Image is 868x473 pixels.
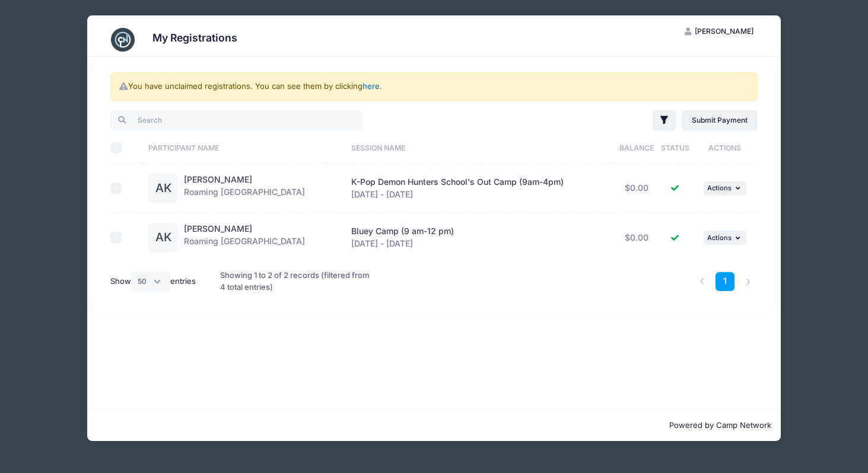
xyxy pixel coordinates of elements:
[111,28,135,52] img: CampNetwork
[148,233,178,243] a: AK
[615,213,658,263] td: $0.00
[707,184,732,192] span: Actions
[704,181,746,196] button: Actions
[351,225,610,250] div: [DATE] - [DATE]
[131,271,170,292] select: Showentries
[658,132,692,164] th: Status: activate to sort column ascending
[184,223,252,234] a: [PERSON_NAME]
[682,110,758,130] a: Submit Payment
[363,81,380,91] a: here
[148,223,178,253] div: AK
[704,231,746,245] button: Actions
[351,177,564,187] span: K-Pop Demon Hunters School's Out Camp (9am-4pm)
[110,110,363,130] input: Search
[351,176,610,201] div: [DATE] - [DATE]
[97,420,771,432] p: Powered by Camp Network
[220,262,373,301] div: Showing 1 to 2 of 2 records (filtered from 4 total entries)
[615,164,658,213] td: $0.00
[716,272,735,292] a: 1
[142,132,345,164] th: Participant Name: activate to sort column ascending
[152,31,237,44] h3: My Registrations
[110,271,196,292] label: Show entries
[110,72,758,101] div: You have unclaimed registrations. You can see them by clicking .
[148,174,178,203] div: AK
[184,174,252,184] a: [PERSON_NAME]
[675,21,764,41] button: [PERSON_NAME]
[695,27,753,36] span: [PERSON_NAME]
[615,132,658,164] th: Balance: activate to sort column ascending
[707,234,732,242] span: Actions
[148,184,178,194] a: AK
[692,132,758,164] th: Actions: activate to sort column ascending
[184,174,305,203] div: Roaming [GEOGRAPHIC_DATA]
[110,132,143,164] th: Select All
[345,132,615,164] th: Session Name: activate to sort column ascending
[184,223,305,253] div: Roaming [GEOGRAPHIC_DATA]
[351,226,454,236] span: Bluey Camp (9 am-12 pm)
